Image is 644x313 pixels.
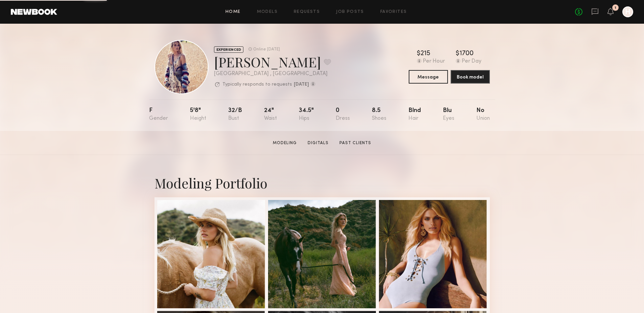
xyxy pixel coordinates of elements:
[225,10,241,14] a: Home
[222,82,292,87] p: Typically responds to requests
[456,50,459,57] div: $
[622,6,633,17] a: H
[476,108,490,121] div: No
[214,53,331,71] div: [PERSON_NAME]
[154,174,490,192] div: Modeling Portfolio
[421,50,430,57] div: 215
[305,140,331,146] a: Digitals
[372,108,386,121] div: 8.5
[149,108,168,121] div: F
[336,10,364,14] a: Job Posts
[380,10,407,14] a: Favorites
[459,50,474,57] div: 1700
[257,10,278,14] a: Models
[228,108,242,121] div: 32/b
[417,50,421,57] div: $
[451,70,490,84] button: Book model
[294,10,320,14] a: Requests
[214,71,331,77] div: [GEOGRAPHIC_DATA] , [GEOGRAPHIC_DATA]
[443,108,454,121] div: Blu
[423,59,445,65] div: Per Hour
[409,70,448,84] button: Message
[337,140,374,146] a: Past Clients
[294,82,309,87] b: [DATE]
[336,108,350,121] div: 0
[408,108,421,121] div: Blnd
[462,59,481,65] div: Per Day
[615,6,616,10] div: 1
[270,140,300,146] a: Modeling
[253,47,280,52] div: Online [DATE]
[190,108,206,121] div: 5'8"
[299,108,314,121] div: 34.5"
[214,46,243,53] div: EXPERIENCED
[264,108,277,121] div: 24"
